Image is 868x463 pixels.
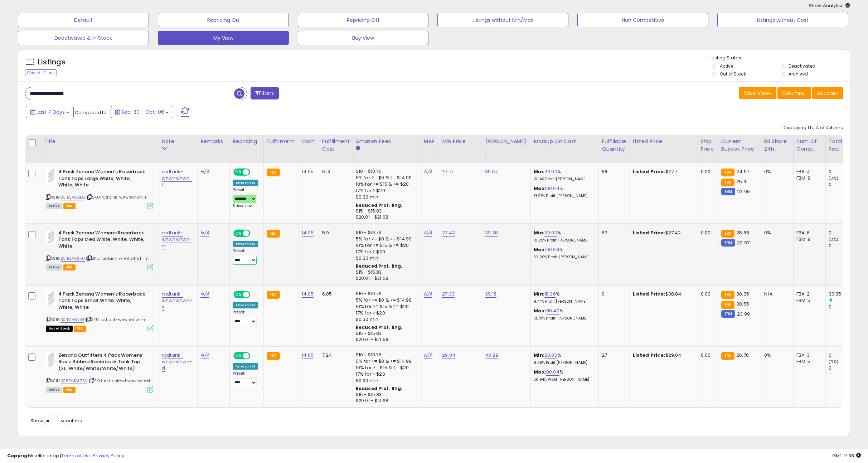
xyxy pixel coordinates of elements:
img: 21mg8IR319L._SL40_.jpg [46,352,57,366]
b: Zenana Outfitters 4 Pack Womens Basic Ribbed Racerback Tank Top (XL, White/White/White/White) [58,352,145,374]
button: My View [158,31,289,45]
div: 0 [829,230,858,236]
div: Title [44,138,156,145]
small: FBA [721,291,734,299]
a: 14.05 [302,291,314,298]
p: Listing States: [712,55,850,62]
small: (0%) [829,237,839,242]
b: Min: [534,168,544,175]
a: 20.00 [544,352,557,359]
span: 23.97 [737,239,750,246]
button: Repricing Off [298,13,429,27]
div: Current Buybox Price [721,138,758,153]
a: radtank-whwhwhwh-xl [162,352,192,372]
a: N/A [200,168,209,175]
b: 4 Pack Zenana Womens Racerback Tank Tops Med White, White, White, White [58,230,145,252]
b: Listed Price: [633,291,665,297]
div: Amazon AI [233,180,258,186]
span: ON [234,169,243,175]
button: Buy View [298,31,429,45]
span: Compared to: [75,109,108,116]
div: Amazon AI [233,363,258,370]
div: 5% for >= $0 & <= $14.99 [356,297,415,303]
small: FBA [721,179,734,186]
div: Repricing [233,138,260,145]
div: Fulfillable Quantity [602,138,626,153]
div: 17% for > $20 [356,310,415,316]
strong: Copyright [7,452,33,459]
div: % [534,369,593,382]
a: 90.04 [546,246,559,253]
p: 31.97% Profit [PERSON_NAME] [534,194,593,199]
a: 40.89 [485,352,498,359]
button: Deactivated & In Stock [18,31,149,45]
a: radtank-whwhwhwh-m [162,229,192,249]
div: 0 [602,291,624,297]
div: FBM: 9 [796,175,820,181]
b: 4 Pack Zenana Women's Racerback Tank Tops Large White, White, White, White [58,169,145,190]
b: Reduced Prof. Rng. [356,385,403,391]
span: Last 7 Days [37,108,65,116]
a: radtank-whwhwhwh-s [162,291,192,311]
div: 0% [764,169,788,175]
span: | SKU: radtank-whwhwhwh-m [86,255,149,261]
a: Terms of Use [61,452,92,459]
div: [PERSON_NAME] [485,138,528,145]
span: Success [233,203,252,209]
div: $20.01 - $21.68 [356,337,415,343]
a: B01ESA6VB4 [60,317,84,323]
div: 10% for >= $15 & <= $20 [356,181,415,187]
div: N/A [764,291,788,297]
img: 21mg8IR319L._SL40_.jpg [46,291,57,305]
a: B08DMGLZ3X [60,378,87,384]
small: (0%) [829,359,839,365]
div: Preset: [233,310,258,326]
div: 0 [829,181,858,188]
div: Fulfillment Cost [322,138,350,153]
div: 10% for >= $15 & <= $20 [356,365,415,371]
span: 30.35 [736,291,749,297]
b: Min: [534,352,544,359]
div: FBA: 3 [796,352,820,359]
a: radtank-whwhwhwh-l [162,168,192,188]
div: $0.30 min [356,377,415,384]
div: % [534,185,593,199]
div: % [534,230,593,243]
div: $0.30 min [356,194,415,200]
div: $10 - $10.76 [356,230,415,236]
div: 0 [829,352,858,359]
div: ASIN: [46,230,153,269]
a: 39.57 [485,168,498,175]
b: Min: [534,291,544,297]
span: ON [234,352,243,359]
div: 17% for > $20 [356,187,415,194]
div: Clear All Filters [25,69,57,76]
p: 31.70% Profit [PERSON_NAME] [534,316,593,321]
b: Max: [534,369,546,375]
div: Num of Comp. [796,138,823,153]
div: $10 - $10.76 [356,291,415,297]
span: Show: entries [30,417,82,424]
div: 5% for >= $0 & <= $14.99 [356,175,415,181]
span: FBA [63,264,76,271]
div: 6.05 [322,291,347,297]
div: 0.00 [701,352,713,359]
small: (0%) [829,175,839,181]
div: $15 - $15.83 [356,208,415,214]
div: ASIN: [46,352,153,392]
label: Active [720,63,733,69]
div: 68 [602,169,624,175]
b: 4 Pack Zenana Women's Racerback Tank Tops Small White, White, White, White [58,291,145,313]
a: N/A [424,168,432,175]
b: Reduced Prof. Rng. [356,202,403,208]
b: Listed Price: [633,168,665,175]
button: Save View [739,87,776,99]
p: 10.14% Profit [PERSON_NAME] [534,177,593,182]
h5: Listings [38,57,66,67]
div: 7.24 [322,352,347,359]
div: $0.30 min [356,255,415,262]
div: BB Share 24h. [764,138,790,153]
div: $20.01 - $21.68 [356,398,415,404]
p: 10.25% Profit [PERSON_NAME] [534,238,593,243]
div: 27 [602,352,624,359]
